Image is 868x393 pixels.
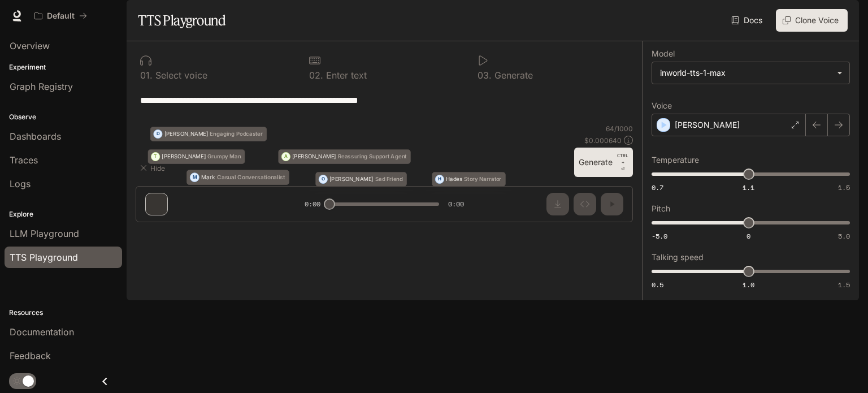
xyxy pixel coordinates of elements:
[210,131,263,137] p: Engaging Podcaster
[148,149,245,164] button: T[PERSON_NAME]Grumpy Man
[138,9,225,32] h1: TTS Playground
[446,176,462,182] p: Hades
[153,71,207,80] p: Select voice
[329,176,374,182] p: [PERSON_NAME]
[675,119,740,131] p: [PERSON_NAME]
[838,231,850,241] span: 5.0
[652,205,670,213] p: Pitch
[150,127,267,141] button: D[PERSON_NAME]Engaging Podcaster
[29,5,92,27] button: All workspaces
[217,175,285,180] p: Casual Conversationalist
[207,154,241,159] p: Grumpy Man
[492,71,533,80] p: Generate
[652,62,849,84] div: inworld-tts-1-max
[584,136,622,145] p: $ 0.000640
[47,11,75,21] p: Default
[652,156,699,164] p: Temperature
[652,50,675,58] p: Model
[162,154,206,159] p: [PERSON_NAME]
[652,183,663,192] span: 0.7
[743,183,754,192] span: 1.1
[292,154,336,159] p: [PERSON_NAME]
[323,71,367,80] p: Enter text
[478,71,492,80] p: 0 3 .
[838,280,850,290] span: 1.5
[606,124,633,133] p: 64 / 1000
[136,159,172,177] button: Hide
[338,154,407,159] p: Reassuring Support Agent
[186,170,289,185] button: MMarkCasual Conversationalist
[436,172,444,187] div: H
[309,71,323,80] p: 0 2 .
[652,231,667,241] span: -5.0
[652,253,704,261] p: Talking speed
[282,149,290,164] div: A
[747,231,750,241] span: 0
[652,102,672,110] p: Voice
[190,170,199,185] div: M
[776,9,848,32] button: Clone Voice
[201,175,215,180] p: Mark
[743,280,754,290] span: 1.0
[652,280,663,290] span: 0.5
[315,172,407,187] button: O[PERSON_NAME]Sad Friend
[140,71,153,80] p: 0 1 .
[660,67,831,79] div: inworld-tts-1-max
[278,149,410,164] button: A[PERSON_NAME]Reassuring Support Agent
[375,176,403,182] p: Sad Friend
[838,183,850,192] span: 1.5
[574,148,633,177] button: GenerateCTRL +⏎
[154,127,162,141] div: D
[164,131,209,137] p: [PERSON_NAME]
[729,9,767,32] a: Docs
[151,149,159,164] div: T
[617,152,628,166] p: CTRL +
[319,172,327,187] div: O
[464,176,501,182] p: Story Narrator
[617,152,628,172] p: ⏎
[432,172,505,187] button: HHadesStory Narrator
